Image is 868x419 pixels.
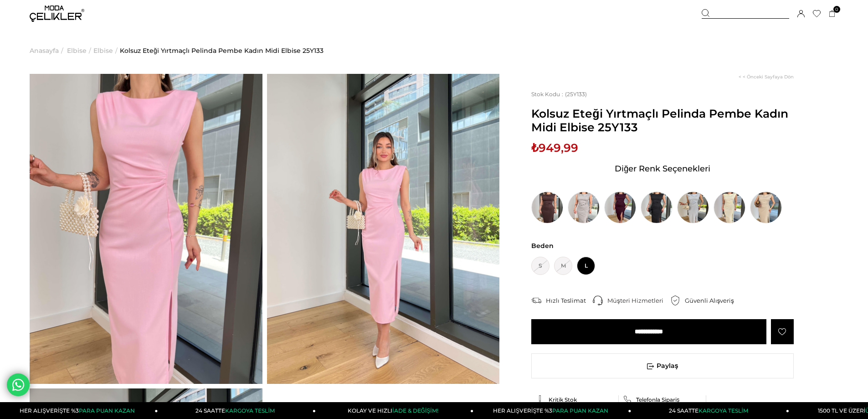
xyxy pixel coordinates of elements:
[739,74,794,80] a: < < Önceki Sayfaya Dön
[392,407,438,414] span: İADE & DEĞİŞİM!
[615,161,710,176] span: Diğer Renk Seçenekleri
[120,27,324,74] a: Kolsuz Eteği Yırtmaçlı Pelinda Pembe Kadın Midi Elbise 25Y133
[93,27,120,74] li: >
[531,257,550,275] span: S
[30,5,84,22] img: logo
[531,242,794,250] span: Beden
[30,74,262,384] img: Pelinda elbise 25Y133
[552,407,608,414] span: PARA PUAN KAZAN
[531,191,563,223] img: Kolsuz Eteği Yırtmaçlı Pelinda Kahve Kadın Midi Elbise 25Y133
[473,402,631,419] a: HER ALIŞVERİŞTE %3PARA PUAN KAZAN
[536,395,614,403] a: Kritik Stok
[30,27,59,74] a: Anasayfa
[531,91,587,98] span: (25Y133)
[577,257,595,275] span: L
[267,74,500,384] img: Pelinda elbise 25Y133
[316,402,473,419] a: KOLAY VE HIZLIİADE & DEĞİŞİM!
[531,107,794,134] span: Kolsuz Eteği Yırtmaçlı Pelinda Pembe Kadın Midi Elbise 25Y133
[829,10,836,17] a: 0
[532,354,793,378] span: Paylaş
[632,402,789,419] a: 24 SAATTEKARGOYA TESLİM
[714,191,745,223] img: Kolsuz Eteği Yırtmaçlı Pelinda Sarı Kadın Midi Elbise 25Y133
[593,295,603,305] img: call-center.png
[568,191,600,223] img: Kolsuz Eteği Yırtmaçlı Pelinda Gri Kadın Midi Elbise 25Y133
[79,407,135,414] span: PARA PUAN KAZAN
[623,395,702,403] a: Telefonla Sipariş
[531,295,541,305] img: shipping.png
[67,27,93,74] li: >
[833,6,840,13] span: 0
[531,91,565,98] span: Stok Kodu
[93,27,113,74] a: Elbise
[158,402,316,419] a: 24 SAATTEKARGOYA TESLİM
[636,396,679,403] span: Telefonla Sipariş
[607,296,670,305] div: Müşteri Hizmetleri
[641,191,673,223] img: Kolsuz Eteği Yırtmaçlı Pelinda Siyah Kadın Midi Elbise 25Y133
[30,27,66,74] li: >
[771,319,794,344] a: Favorilere Ekle
[685,296,741,305] div: Güvenli Alışveriş
[554,257,572,275] span: M
[67,27,87,74] a: Elbise
[670,295,680,305] img: security.png
[546,296,593,305] div: Hızlı Teslimat
[549,396,577,403] span: Kritik Stok
[604,191,636,223] img: Kolsuz Eteği Yırtmaçlı Pelinda Mor Kadın Midi Elbise 25Y133
[531,141,578,155] span: ₺949,99
[225,407,274,414] span: KARGOYA TESLİM
[750,191,782,223] img: Kolsuz Eteği Yırtmaçlı Pelinda Bej Kadın Midi Elbise 25Y133
[677,191,709,223] img: Kolsuz Eteği Yırtmaçlı Pelinda Mavi Kadın Midi Elbise 25Y133
[699,407,748,414] span: KARGOYA TESLİM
